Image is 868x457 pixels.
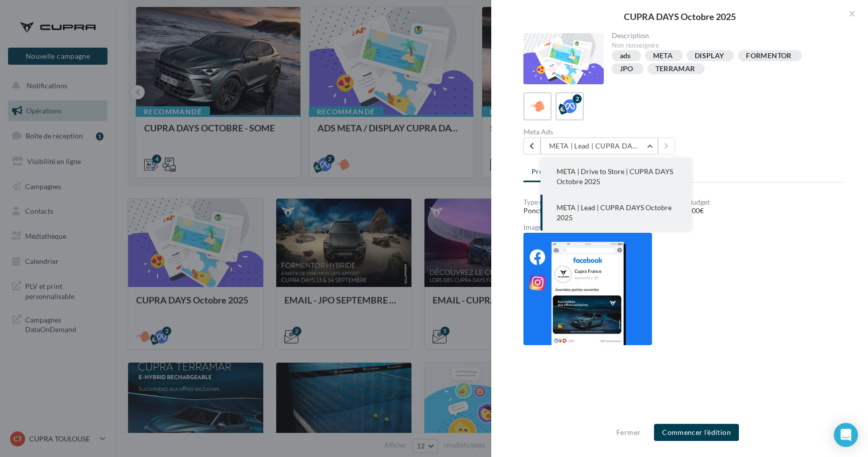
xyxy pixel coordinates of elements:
[523,233,652,345] img: c9d0d7734d3590c1c1ab8aa068bd6873.jpg
[523,224,844,231] div: Image de prévisualisation
[540,195,691,231] button: META | Lead | CUPRA DAYS Octobre 2025
[557,167,673,186] span: META | Drive to Store | CUPRA DAYS Octobre 2025
[523,206,680,216] div: Ponctuel
[540,137,658,155] button: META | Lead | CUPRA DAYS Octobre 2025
[523,128,680,135] div: Meta Ads
[834,423,858,447] div: Open Intercom Messenger
[695,52,724,60] div: DISPLAY
[612,32,836,39] div: Description
[540,159,691,195] button: META | Drive to Store | CUPRA DAYS Octobre 2025
[620,52,631,60] div: ads
[653,52,673,60] div: META
[688,199,844,206] div: Budget
[573,94,582,103] div: 2
[654,424,739,441] button: Commencer l'édition
[557,203,672,222] span: META | Lead | CUPRA DAYS Octobre 2025
[620,65,633,73] div: JPO
[523,199,680,206] div: Type de campagne
[507,12,852,21] div: CUPRA DAYS Octobre 2025
[656,65,695,73] div: TERRAMAR
[746,52,791,60] div: FORMENTOR
[612,41,836,50] div: Non renseignée
[612,426,644,438] button: Fermer
[688,206,844,216] div: 200€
